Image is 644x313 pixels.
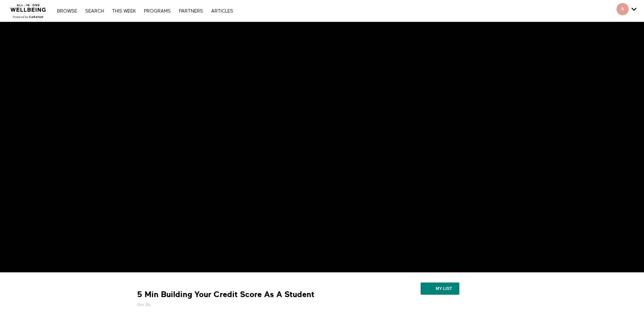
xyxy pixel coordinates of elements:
[137,289,314,300] strong: 5 Min Building Your Credit Score As A Student
[82,9,107,14] a: Search
[421,283,459,295] button: My list
[208,9,237,14] a: ARTICLES
[141,9,174,14] a: PROGRAMS
[176,9,206,14] a: PARTNERS
[54,9,80,14] a: Browse
[54,7,236,14] nav: Primary
[137,301,365,308] h5: 4m 9s
[109,9,139,14] a: THIS WEEK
